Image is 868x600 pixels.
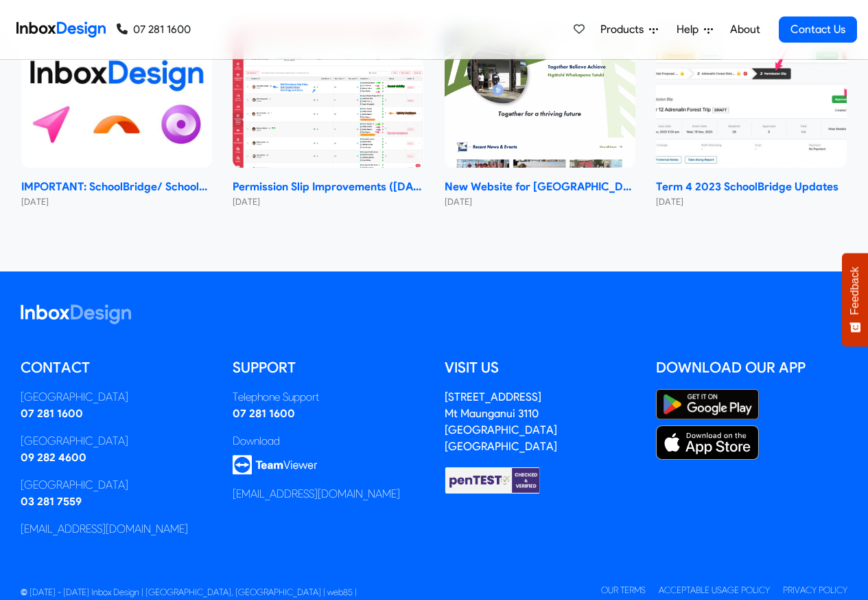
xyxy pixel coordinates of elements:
span: Help [677,21,704,38]
a: [EMAIL_ADDRESS][DOMAIN_NAME] [233,487,400,500]
a: Our Terms [601,585,646,595]
small: [DATE] [21,195,212,208]
h5: Download our App [656,357,847,378]
img: Permission Slip Improvements (June 2024) [233,25,423,168]
strong: Term 4 2023 SchoolBridge Updates [656,179,847,195]
div: [GEOGRAPHIC_DATA] [21,477,212,493]
h5: Visit us [445,357,636,378]
img: logo_inboxdesign_white.svg [21,304,131,324]
a: Contact Us [779,16,857,43]
div: Download [233,433,424,449]
address: [STREET_ADDRESS] Mt Maunganui 3110 [GEOGRAPHIC_DATA] [GEOGRAPHIC_DATA] [445,390,557,453]
strong: Permission Slip Improvements ([DATE]) [233,179,423,195]
img: New Website for Whangaparāoa College [445,25,635,168]
span: © [DATE] - [DATE] Inbox Design | [GEOGRAPHIC_DATA], [GEOGRAPHIC_DATA] | web85 | [21,587,357,597]
a: Help [671,16,718,43]
small: [DATE] [445,195,635,208]
a: Permission Slip Improvements (June 2024) Permission Slip Improvements ([DATE]) [DATE] [233,25,423,209]
div: Telephone Support [233,389,424,405]
span: Products [600,21,649,38]
a: Term 4 2023 SchoolBridge Updates Term 4 2023 SchoolBridge Updates [DATE] [656,25,847,209]
small: [DATE] [656,195,847,208]
img: Google Play Store [656,389,759,420]
a: 07 281 1600 [117,21,191,38]
div: [GEOGRAPHIC_DATA] [21,389,212,405]
a: Acceptable Usage Policy [659,585,770,595]
small: [DATE] [233,195,423,208]
img: Term 4 2023 SchoolBridge Updates [656,25,847,168]
h5: Contact [21,357,212,378]
img: logo_teamviewer.svg [233,455,318,475]
a: About [726,16,764,43]
img: Apple App Store [656,425,759,460]
a: 09 282 4600 [21,451,86,464]
strong: IMPORTANT: SchoolBridge/ SchoolPoint Data- Sharing Information- NEW 2024 [21,179,212,195]
strong: New Website for [GEOGRAPHIC_DATA] [445,179,635,195]
button: Feedback - Show survey [842,253,868,346]
a: IMPORTANT: SchoolBridge/ SchoolPoint Data- Sharing Information- NEW 2024 IMPORTANT: SchoolBridge/... [21,25,212,209]
a: Products [595,16,664,43]
img: IMPORTANT: SchoolBridge/ SchoolPoint Data- Sharing Information- NEW 2024 [21,25,212,168]
span: Feedback [849,267,861,315]
div: [GEOGRAPHIC_DATA] [21,433,212,449]
a: 07 281 1600 [21,407,83,420]
a: [STREET_ADDRESS]Mt Maunganui 3110[GEOGRAPHIC_DATA][GEOGRAPHIC_DATA] [445,390,557,453]
a: 03 281 7559 [21,495,82,508]
a: New Website for Whangaparāoa College New Website for [GEOGRAPHIC_DATA] [DATE] [445,25,635,209]
a: Checked & Verified by penTEST [445,473,541,486]
a: 07 281 1600 [233,407,295,420]
h5: Support [233,357,424,378]
img: Checked & Verified by penTEST [445,466,541,495]
a: Privacy Policy [783,585,847,595]
a: [EMAIL_ADDRESS][DOMAIN_NAME] [21,522,188,535]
